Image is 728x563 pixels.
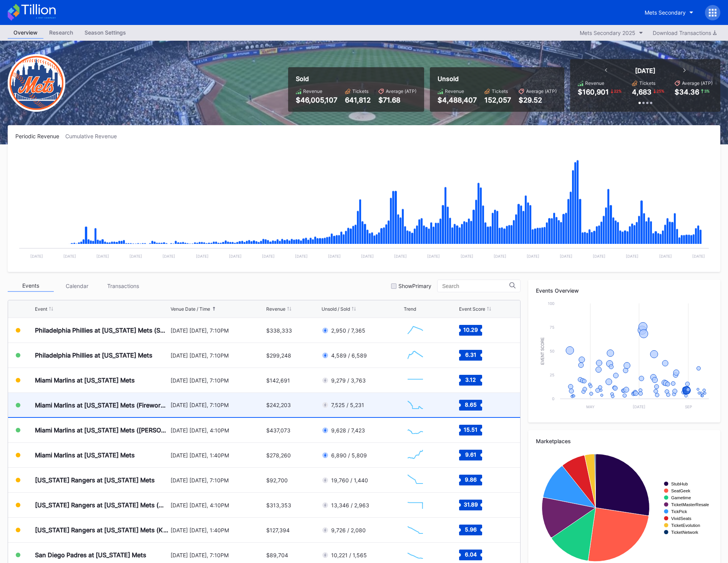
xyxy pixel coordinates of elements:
[527,254,539,258] text: [DATE]
[331,402,364,408] div: 7,525 / 5,231
[35,476,155,484] div: [US_STATE] Rangers at [US_STATE] Mets
[593,254,605,258] text: [DATE]
[171,352,264,359] div: [DATE] [DATE], 7:10PM
[303,88,322,94] div: Revenue
[35,426,169,434] div: Miami Marlins at [US_STATE] Mets ([PERSON_NAME] Giveaway)
[171,327,264,334] div: [DATE] [DATE], 7:10PM
[576,28,647,38] button: Mets Secondary 2025
[331,352,367,359] div: 4,589 / 6,589
[578,88,609,96] div: $160,901
[560,254,572,258] text: [DATE]
[649,28,720,38] button: Download Transactions
[585,80,604,86] div: Revenue
[645,9,686,16] div: Mets Secondary
[703,88,710,94] div: 3 %
[639,5,699,20] button: Mets Secondary
[266,527,290,533] div: $127,394
[331,427,365,434] div: 9,628 / 7,423
[464,551,476,558] text: 6.04
[43,27,79,38] div: Research
[65,133,123,139] div: Cumulative Revenue
[378,96,416,104] div: $71.68
[653,30,716,36] div: Download Transactions
[8,280,54,292] div: Events
[322,306,350,312] div: Unsold / Sold
[465,451,476,458] text: 9.61
[464,476,476,483] text: 9.86
[461,254,473,258] text: [DATE]
[163,254,175,258] text: [DATE]
[484,96,511,104] div: 152,057
[442,283,509,289] input: Search
[386,88,416,94] div: Average (ATP)
[331,527,366,533] div: 9,726 / 2,080
[171,427,264,434] div: [DATE] [DATE], 4:10PM
[394,254,407,258] text: [DATE]
[171,477,264,484] div: [DATE] [DATE], 7:10PM
[550,373,554,377] text: 25
[632,88,652,96] div: 4,683
[548,301,554,306] text: 100
[639,80,655,86] div: Tickets
[266,477,288,484] div: $92,700
[35,376,135,384] div: Miami Marlins at [US_STATE] Mets
[685,404,692,409] text: Sep
[526,88,557,94] div: Average (ATP)
[464,401,476,407] text: 8.65
[15,133,65,139] div: Periodic Revenue
[464,526,476,533] text: 5.96
[404,396,427,415] svg: Chart title
[659,254,672,258] text: [DATE]
[459,306,485,312] div: Event Score
[35,326,169,334] div: Philadelphia Phillies at [US_STATE] Mets (SNY Players Pins Featuring [PERSON_NAME], [PERSON_NAME]...
[626,254,638,258] text: [DATE]
[196,254,209,258] text: [DATE]
[35,526,169,534] div: [US_STATE] Rangers at [US_STATE] Mets (Kids Color-In Lunchbox Giveaway)
[463,326,478,333] text: 10.29
[550,349,554,353] text: 50
[492,88,508,94] div: Tickets
[79,27,132,38] div: Season Settings
[613,88,622,94] div: 22 %
[266,327,292,334] div: $338,333
[519,96,557,104] div: $29.52
[494,254,506,258] text: [DATE]
[262,254,275,258] text: [DATE]
[671,482,688,486] text: StubHub
[580,30,635,36] div: Mets Secondary 2025
[463,501,478,508] text: 31.89
[671,530,698,535] text: TicketNetwork
[671,516,692,521] text: VividSeats
[266,502,291,508] div: $313,353
[656,88,665,94] div: 25 %
[352,88,368,94] div: Tickets
[635,67,655,75] div: [DATE]
[550,325,554,330] text: 75
[8,27,43,39] a: Overview
[296,96,337,104] div: $46,005,107
[536,287,713,294] div: Events Overview
[692,254,705,258] text: [DATE]
[15,149,713,264] svg: Chart title
[129,254,142,258] text: [DATE]
[35,551,146,559] div: San Diego Padres at [US_STATE] Mets
[43,27,79,39] a: Research
[331,377,366,384] div: 9,279 / 3,763
[671,488,690,493] text: SeatGeek
[675,88,699,96] div: $34.36
[404,495,427,515] svg: Chart title
[171,377,264,384] div: [DATE] [DATE], 7:10PM
[96,254,109,258] text: [DATE]
[54,280,100,292] div: Calendar
[63,254,76,258] text: [DATE]
[671,509,687,514] text: TickPick
[295,254,308,258] text: [DATE]
[552,396,554,401] text: 0
[404,371,427,390] svg: Chart title
[445,88,464,94] div: Revenue
[296,75,416,83] div: Sold
[404,321,427,340] svg: Chart title
[427,254,440,258] text: [DATE]
[464,426,478,433] text: 15.51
